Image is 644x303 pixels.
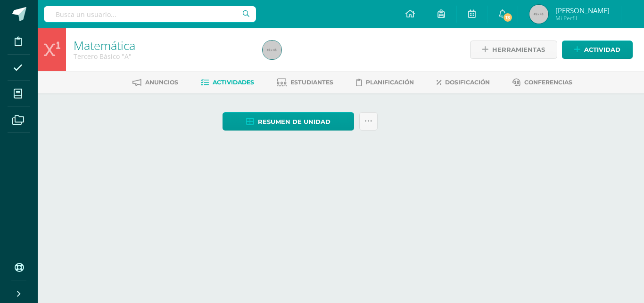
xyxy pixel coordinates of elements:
[132,75,178,90] a: Anuncios
[74,52,251,61] div: Tercero Básico 'A'
[555,6,610,15] span: [PERSON_NAME]
[223,112,354,131] a: Resumen de unidad
[213,79,254,86] span: Actividades
[470,41,557,59] a: Herramientas
[584,41,620,58] span: Actividad
[562,41,633,59] a: Actividad
[74,39,251,52] h1: Matemática
[44,6,256,22] input: Busca un usuario...
[263,41,281,59] img: 45x45
[524,79,572,86] span: Conferencias
[277,75,333,90] a: Estudiantes
[145,79,178,86] span: Anuncios
[290,79,333,86] span: Estudiantes
[503,12,513,23] span: 13
[445,79,490,86] span: Dosificación
[529,5,548,24] img: 45x45
[356,75,414,90] a: Planificación
[201,75,254,90] a: Actividades
[512,75,572,90] a: Conferencias
[555,14,610,22] span: Mi Perfil
[258,113,330,131] span: Resumen de unidad
[437,75,490,90] a: Dosificación
[74,37,135,53] a: Matemática
[366,79,414,86] span: Planificación
[492,41,545,58] span: Herramientas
